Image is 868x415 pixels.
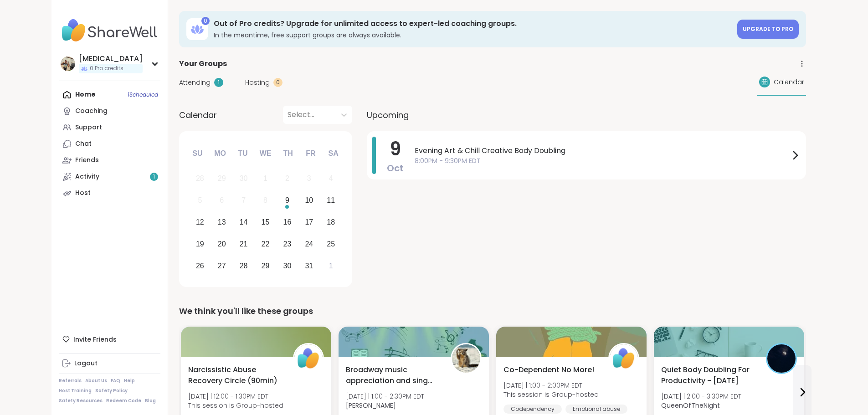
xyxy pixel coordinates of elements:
[189,168,342,277] div: month 2025-10
[307,172,311,184] div: 3
[503,390,599,399] span: This session is Group-hosted
[234,213,253,232] div: Choose Tuesday, October 14th, 2025
[196,260,204,272] div: 26
[390,136,401,162] span: 9
[188,364,283,386] span: Narcissistic Abuse Recovery Circle (90min)
[234,169,253,189] div: Not available Tuesday, September 30th, 2025
[329,172,333,184] div: 4
[234,191,253,210] div: Not available Tuesday, October 7th, 2025
[240,238,248,250] div: 21
[277,234,297,254] div: Choose Thursday, October 23rd, 2025
[283,238,292,250] div: 23
[218,260,226,272] div: 27
[218,238,226,250] div: 20
[214,19,732,29] h3: Out of Pro credits? Upgrade for unlimited access to expert-led coaching groups.
[212,191,231,210] div: Not available Monday, October 6th, 2025
[262,216,270,228] div: 15
[234,256,253,276] div: Choose Tuesday, October 28th, 2025
[327,216,335,228] div: 18
[241,194,246,206] div: 7
[774,77,804,87] span: Calendar
[327,238,335,250] div: 25
[283,260,292,272] div: 30
[294,344,323,373] img: ShareWell
[75,156,99,165] div: Friends
[179,58,227,69] span: Your Groups
[59,355,160,372] a: Logout
[367,109,409,121] span: Upcoming
[327,194,335,206] div: 11
[321,213,341,232] div: Choose Saturday, October 18th, 2025
[273,78,282,87] div: 0
[214,78,223,87] div: 1
[387,162,404,174] span: Oct
[256,169,275,189] div: Not available Wednesday, October 1st, 2025
[346,392,424,401] span: [DATE] | 1:00 - 2:30PM EDT
[255,143,275,164] div: We
[743,25,793,33] span: Upgrade to Pro
[299,234,319,254] div: Choose Friday, October 24th, 2025
[59,136,160,152] a: Chat
[59,15,160,46] img: ShareWell Nav Logo
[299,169,319,189] div: Not available Friday, October 3rd, 2025
[503,405,562,414] div: Codependency
[263,172,267,184] div: 1
[301,143,321,164] div: Fr
[278,143,298,164] div: Th
[212,256,231,276] div: Choose Monday, October 27th, 2025
[277,256,297,276] div: Choose Thursday, October 30th, 2025
[321,169,341,189] div: Not available Saturday, October 4th, 2025
[285,172,289,184] div: 2
[299,191,319,210] div: Choose Friday, October 10th, 2025
[59,152,160,169] a: Friends
[90,65,123,72] span: 0 Pro credits
[190,234,210,254] div: Choose Sunday, October 19th, 2025
[61,56,75,71] img: Makena
[503,364,594,375] span: Co-Dependent No More!
[196,238,204,250] div: 19
[305,216,313,228] div: 17
[610,344,638,373] img: ShareWell
[75,189,91,198] div: Host
[190,191,210,210] div: Not available Sunday, October 5th, 2025
[179,109,217,121] span: Calendar
[59,185,160,201] a: Host
[153,173,155,181] span: 1
[305,260,313,272] div: 31
[212,234,231,254] div: Choose Monday, October 20th, 2025
[661,364,756,386] span: Quiet Body Doubling For Productivity - [DATE]
[190,213,210,232] div: Choose Sunday, October 12th, 2025
[299,256,319,276] div: Choose Friday, October 31st, 2025
[452,344,480,373] img: spencer
[75,107,108,116] div: Coaching
[59,119,160,136] a: Support
[75,172,99,181] div: Activity
[196,216,204,228] div: 12
[188,392,283,401] span: [DATE] | 12:00 - 1:30PM EDT
[218,172,226,184] div: 29
[234,234,253,254] div: Choose Tuesday, October 21st, 2025
[305,238,313,250] div: 24
[329,260,333,272] div: 1
[285,194,289,206] div: 9
[198,194,202,206] div: 5
[95,388,128,394] a: Safety Policy
[256,234,275,254] div: Choose Wednesday, October 22nd, 2025
[59,398,103,404] a: Safety Resources
[346,401,396,410] b: [PERSON_NAME]
[59,388,92,394] a: Host Training
[256,191,275,210] div: Not available Wednesday, October 8th, 2025
[190,169,210,189] div: Not available Sunday, September 28th, 2025
[415,156,790,166] span: 8:00PM - 9:30PM EDT
[321,191,341,210] div: Choose Saturday, October 11th, 2025
[323,143,343,164] div: Sa
[661,392,741,401] span: [DATE] | 2:00 - 3:30PM EDT
[256,256,275,276] div: Choose Wednesday, October 29th, 2025
[233,143,253,164] div: Tu
[187,143,207,164] div: Su
[75,139,92,149] div: Chat
[240,216,248,228] div: 14
[503,381,599,390] span: [DATE] | 1:00 - 2:00PM EDT
[299,213,319,232] div: Choose Friday, October 17th, 2025
[145,398,156,404] a: Blog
